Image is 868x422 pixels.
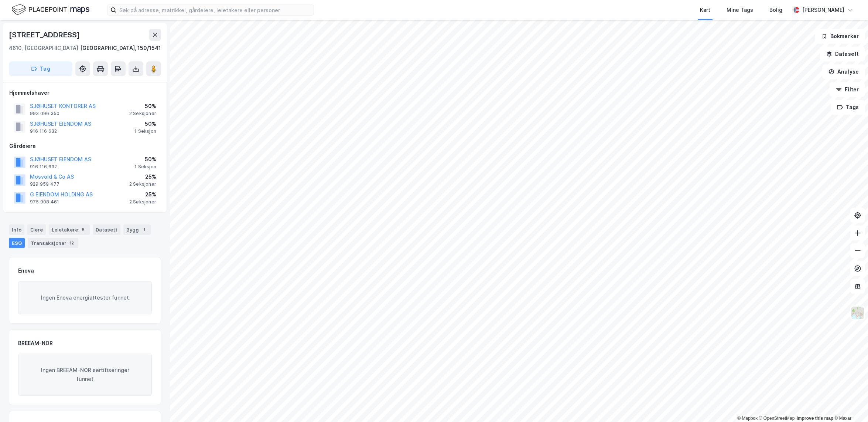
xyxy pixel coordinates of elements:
[30,128,57,134] div: 916 116 632
[9,88,161,97] div: Hjemmelshaver
[93,224,120,235] div: Datasett
[129,172,156,181] div: 25%
[9,238,25,248] div: ESG
[123,224,151,235] div: Bygg
[134,164,156,170] div: 1 Seksjon
[27,224,46,235] div: Eiere
[30,199,59,205] div: 975 908 461
[9,44,78,53] div: 4610, [GEOGRAPHIC_DATA]
[134,119,156,128] div: 50%
[830,82,865,97] button: Filter
[79,226,87,233] div: 5
[9,61,72,76] button: Tag
[831,386,868,422] div: Kontrollprogram for chat
[129,181,156,187] div: 2 Seksjoner
[727,6,753,14] div: Mine Tags
[129,102,156,111] div: 50%
[80,44,161,53] div: [GEOGRAPHIC_DATA], 150/1541
[737,416,758,421] a: Mapbox
[9,29,81,41] div: [STREET_ADDRESS]
[30,111,59,117] div: 993 096 350
[18,354,152,396] div: Ingen BREEAM-NOR sertifiseringer funnet
[822,64,865,79] button: Analyse
[134,128,156,134] div: 1 Seksjon
[700,6,710,14] div: Kart
[134,155,156,164] div: 50%
[9,224,24,235] div: Info
[802,6,844,14] div: [PERSON_NAME]
[116,4,314,16] input: Søk på adresse, matrikkel, gårdeiere, leietakere eller personer
[820,47,865,61] button: Datasett
[759,416,795,421] a: OpenStreetMap
[831,100,865,115] button: Tags
[28,238,78,248] div: Transaksjoner
[18,339,53,348] div: BREEAM-NOR
[769,6,782,14] div: Bolig
[129,111,156,117] div: 2 Seksjoner
[851,306,865,320] img: Z
[129,190,156,199] div: 25%
[815,29,865,44] button: Bokmerker
[9,142,161,151] div: Gårdeiere
[18,266,34,275] div: Enova
[831,386,868,422] iframe: Chat Widget
[68,239,75,247] div: 12
[797,416,833,421] a: Improve this map
[12,3,89,16] img: logo.f888ab2527a4732fd821a326f86c7f29.svg
[140,226,148,233] div: 1
[49,224,90,235] div: Leietakere
[30,181,59,187] div: 929 959 477
[18,281,152,314] div: Ingen Enova energiattester funnet
[129,199,156,205] div: 2 Seksjoner
[30,164,57,170] div: 916 116 632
